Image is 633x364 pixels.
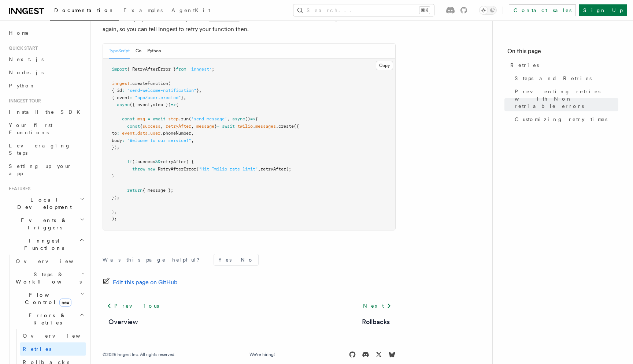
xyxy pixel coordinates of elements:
[9,70,44,75] span: Node.js
[20,342,86,356] a: Retries
[112,216,117,221] span: );
[117,131,119,136] span: :
[127,124,140,129] span: const
[50,2,119,20] a: Documentation
[117,102,130,107] span: async
[112,67,127,72] span: import
[103,277,178,288] a: Edit this page on GitHub
[176,67,186,72] span: from
[512,113,618,126] a: Customizing retry times
[293,4,434,16] button: Search...⌘K
[507,59,618,72] a: Retries
[23,346,51,352] span: Retries
[6,186,30,192] span: Features
[419,7,430,14] kbd: ⌘K
[112,95,130,100] span: { event
[160,131,191,136] span: .phoneNumber
[184,95,186,100] span: ,
[196,124,214,129] span: message
[148,131,150,136] span: .
[510,61,539,69] span: Retries
[114,209,117,214] span: ,
[166,124,191,129] span: retryAfter
[112,173,114,179] span: }
[160,124,163,129] span: ,
[237,124,253,129] span: twilio
[147,44,161,59] button: Python
[191,124,194,129] span: ,
[132,166,145,172] span: throw
[176,102,178,107] span: {
[23,333,98,339] span: Overview
[155,159,160,164] span: &&
[171,7,210,13] span: AgentKit
[6,234,86,255] button: Inngest Functions
[9,163,72,176] span: Setting up your app
[112,195,119,200] span: });
[148,166,155,172] span: new
[227,116,230,121] span: ,
[199,166,258,172] span: "Hit Twilio rate limit"
[294,124,299,129] span: ({
[127,159,132,164] span: if
[6,139,86,160] a: Leveraging Steps
[112,145,119,150] span: });
[148,116,150,121] span: =
[512,72,618,85] a: Steps and Retries
[6,98,41,104] span: Inngest tour
[119,2,167,20] a: Examples
[6,217,80,231] span: Events & Triggers
[6,79,86,92] a: Python
[217,124,219,129] span: =
[6,105,86,119] a: Install the SDK
[137,131,148,136] span: data
[130,81,168,86] span: .createFunction
[189,116,191,121] span: (
[9,122,52,135] span: Your first Functions
[189,67,212,72] span: 'inngest'
[112,88,122,93] span: { id
[9,29,29,37] span: Home
[112,81,130,86] span: inngest
[196,166,199,172] span: (
[168,116,178,121] span: step
[509,4,576,16] a: Contact sales
[362,317,390,327] a: Rollbacks
[112,138,122,143] span: body
[103,14,396,34] p: In this example, an external API provided header with information on when requests can be made ag...
[123,7,163,13] span: Examples
[9,56,44,62] span: Next.js
[6,237,79,252] span: Inngest Functions
[258,166,260,172] span: ,
[122,116,135,121] span: const
[130,95,132,100] span: :
[13,268,86,288] button: Steps & Workflows
[212,67,214,72] span: ;
[108,317,138,327] a: Overview
[515,75,592,82] span: Steps and Retries
[507,47,618,59] h4: On this page
[122,138,125,143] span: :
[54,7,115,13] span: Documentation
[255,116,258,121] span: {
[137,159,155,164] span: success
[109,44,130,59] button: TypeScript
[150,102,153,107] span: ,
[122,131,135,136] span: event
[130,102,150,107] span: ({ event
[137,116,145,121] span: msg
[250,116,255,121] span: =>
[103,256,205,263] p: Was this page helpful?
[253,124,255,129] span: .
[249,352,275,357] a: We're hiring!
[127,67,176,72] span: { RetryAfterError }
[245,116,250,121] span: ()
[6,214,86,234] button: Events & Triggers
[6,53,86,66] a: Next.js
[222,124,235,129] span: await
[13,271,82,285] span: Steps & Workflows
[127,138,191,143] span: "Welcome to our service!"
[153,102,171,107] span: step })
[142,124,160,129] span: success
[579,4,627,16] a: Sign Up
